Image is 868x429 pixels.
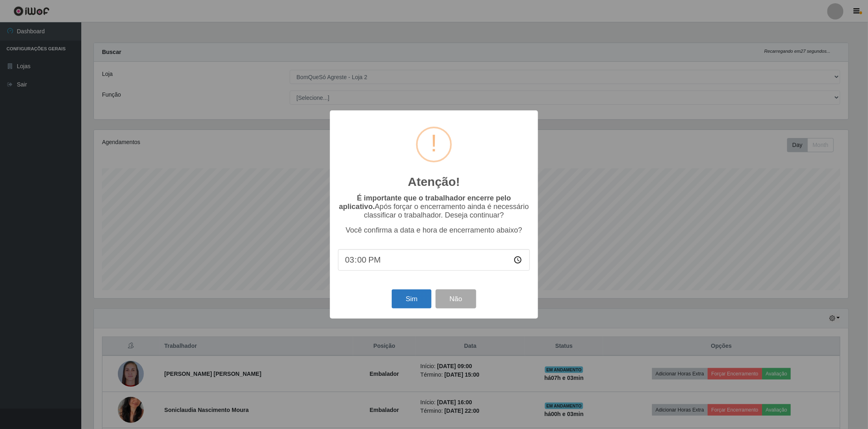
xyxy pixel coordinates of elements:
[392,289,431,308] button: Sim
[338,194,530,220] p: Após forçar o encerramento ainda é necessário classificar o trabalhador. Deseja continuar?
[436,289,476,308] button: Não
[408,175,460,189] h2: Atenção!
[338,226,530,235] p: Você confirma a data e hora de encerramento abaixo?
[339,194,511,211] b: É importante que o trabalhador encerre pelo aplicativo.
